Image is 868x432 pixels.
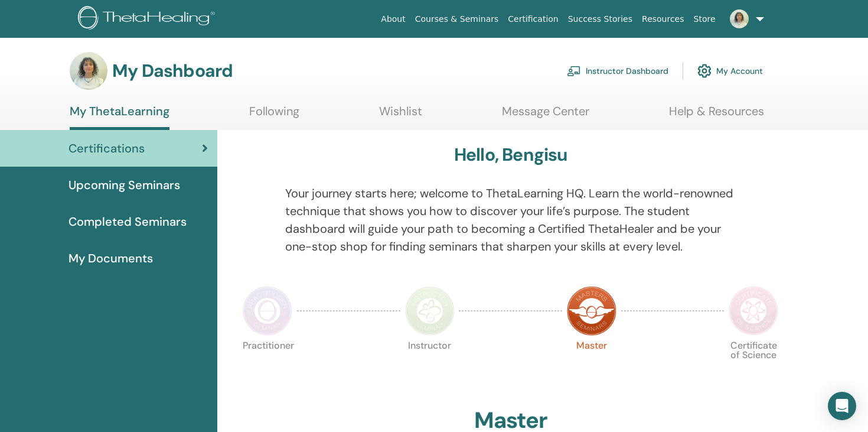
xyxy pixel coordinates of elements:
[68,249,153,267] span: My Documents
[70,52,107,90] img: default.jpg
[669,104,764,127] a: Help & Resources
[410,8,504,30] a: Courses & Seminars
[689,8,720,30] a: Store
[567,341,616,391] p: Master
[379,104,422,127] a: Wishlist
[249,104,299,127] a: Following
[68,139,145,157] span: Certifications
[405,341,455,391] p: Instructor
[637,8,689,30] a: Resources
[730,9,749,28] img: default.jpg
[503,8,563,30] a: Certification
[68,213,187,230] span: Completed Seminars
[502,104,589,127] a: Message Center
[112,60,233,82] h3: My Dashboard
[285,184,736,255] p: Your journey starts here; welcome to ThetaLearning HQ. Learn the world-renowned technique that sh...
[567,58,668,84] a: Instructor Dashboard
[729,286,778,336] img: Certificate of Science
[454,144,567,165] h3: Hello, Bengisu
[376,8,410,30] a: About
[563,8,637,30] a: Success Stories
[828,392,856,420] div: Open Intercom Messenger
[78,6,219,33] img: logo.png
[567,286,616,336] img: Master
[70,104,169,130] a: My ThetaLearning
[405,286,455,336] img: Instructor
[697,61,712,81] img: cog.svg
[243,341,292,391] p: Practitioner
[729,341,778,391] p: Certificate of Science
[243,286,292,336] img: Practitioner
[68,176,180,194] span: Upcoming Seminars
[567,66,581,76] img: chalkboard-teacher.svg
[697,58,763,84] a: My Account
